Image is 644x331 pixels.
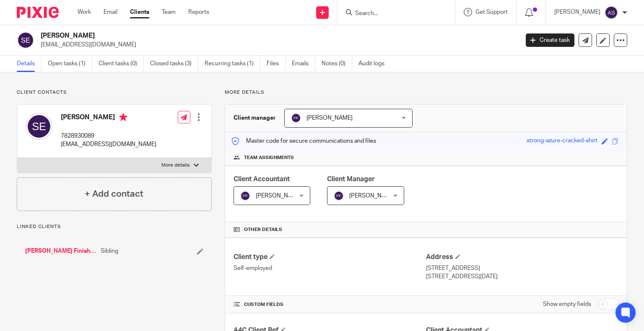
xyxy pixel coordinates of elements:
[334,191,344,201] img: svg%3E
[162,8,176,16] a: Team
[554,8,600,16] p: [PERSON_NAME]
[256,193,302,199] span: [PERSON_NAME]
[234,176,290,182] span: Client Accountant
[17,7,59,18] img: Pixie
[234,253,426,262] h4: Client type
[244,154,294,161] span: Team assignments
[188,8,209,16] a: Reports
[104,8,117,16] a: Email
[78,8,91,16] a: Work
[130,8,149,16] a: Clients
[358,56,391,72] a: Audit logs
[426,253,618,262] h4: Address
[61,113,156,123] h4: [PERSON_NAME]
[161,162,190,169] p: More details
[605,6,618,19] img: svg%3E
[119,113,127,121] i: Primary
[61,132,156,140] p: 7828930089
[17,89,212,96] p: Client contacts
[234,114,276,122] h3: Client manager
[292,56,315,72] a: Emails
[349,193,395,199] span: [PERSON_NAME]
[527,136,597,146] div: strong-azure-cracked-shirt
[240,191,250,201] img: svg%3E
[61,140,156,149] p: [EMAIL_ADDRESS][DOMAIN_NAME]
[306,115,353,121] span: [PERSON_NAME]
[150,56,198,72] a: Closed tasks (3)
[244,226,282,233] span: Other details
[327,176,375,182] span: Client Manager
[426,272,618,281] p: [STREET_ADDRESS][DATE]
[48,56,92,72] a: Open tasks (1)
[25,247,96,255] a: [PERSON_NAME] Finishing Limited
[354,10,430,18] input: Search
[17,223,212,230] p: Linked clients
[41,31,419,40] h2: [PERSON_NAME]
[267,56,286,72] a: Files
[225,89,627,96] p: More details
[291,113,301,123] img: svg%3E
[234,301,426,308] h4: CUSTOM FIELDS
[17,31,34,49] img: svg%3E
[231,137,376,145] p: Master code for secure communications and files
[426,264,618,272] p: [STREET_ADDRESS]
[543,300,591,308] label: Show empty fields
[234,264,426,272] p: Self-employed
[99,56,144,72] a: Client tasks (0)
[205,56,260,72] a: Recurring tasks (1)
[26,113,52,140] img: svg%3E
[322,56,352,72] a: Notes (0)
[17,56,42,72] a: Details
[85,187,143,200] h4: + Add contact
[526,33,574,47] a: Create task
[101,247,118,255] span: Sibling
[475,9,508,15] span: Get Support
[41,41,513,49] p: [EMAIL_ADDRESS][DOMAIN_NAME]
